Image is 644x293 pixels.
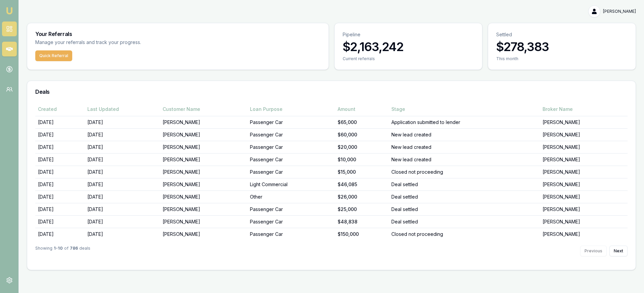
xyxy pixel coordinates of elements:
td: New lead created [389,128,540,141]
div: Showing of deals [35,246,90,256]
h3: Deals [35,89,628,94]
p: Manage your referrals and track your progress. [35,39,207,46]
td: [PERSON_NAME] [160,191,248,203]
td: New lead created [389,153,540,166]
div: $65,000 [338,119,386,126]
strong: 1 - 10 [54,246,63,256]
td: [DATE] [85,228,160,240]
div: $20,000 [338,144,386,151]
td: [DATE] [35,166,85,178]
td: Passenger Car [247,228,335,240]
td: Closed not proceeding [389,228,540,240]
td: [PERSON_NAME] [160,128,248,141]
p: Pipeline [343,31,474,38]
td: [DATE] [35,191,85,203]
td: [DATE] [85,153,160,166]
td: [DATE] [85,141,160,153]
td: [PERSON_NAME] [160,153,248,166]
td: [PERSON_NAME] [540,191,628,203]
div: $15,000 [338,169,386,175]
td: [DATE] [35,153,85,166]
td: New lead created [389,141,540,153]
td: Light Commercial [247,178,335,191]
button: Quick Referral [35,50,72,61]
td: Passenger Car [247,166,335,178]
td: Passenger Car [247,153,335,166]
td: [DATE] [35,228,85,240]
td: Deal settled [389,215,540,228]
div: Last Updated [87,106,157,113]
td: [DATE] [85,166,160,178]
td: Closed not proceeding [389,166,540,178]
h3: Your Referrals [35,31,320,37]
td: [DATE] [85,203,160,215]
td: [PERSON_NAME] [540,141,628,153]
td: [PERSON_NAME] [160,166,248,178]
div: $25,000 [338,206,386,213]
div: $10,000 [338,156,386,163]
div: Stage [391,106,537,113]
td: [PERSON_NAME] [540,203,628,215]
div: $60,000 [338,131,386,138]
td: Deal settled [389,178,540,191]
td: [DATE] [85,215,160,228]
td: [PERSON_NAME] [540,228,628,240]
td: [PERSON_NAME] [160,215,248,228]
div: $26,000 [338,194,386,200]
td: [DATE] [35,215,85,228]
td: [DATE] [35,116,85,128]
td: [DATE] [85,116,160,128]
div: $46,085 [338,181,386,188]
div: Loan Purpose [250,106,332,113]
img: emu-icon-u.png [5,7,13,15]
td: [PERSON_NAME] [160,228,248,240]
td: [PERSON_NAME] [160,178,248,191]
td: [DATE] [85,178,160,191]
td: Deal settled [389,191,540,203]
td: Deal settled [389,203,540,215]
div: Current referrals [343,56,474,61]
td: [PERSON_NAME] [540,153,628,166]
td: [PERSON_NAME] [540,178,628,191]
td: [PERSON_NAME] [540,116,628,128]
td: Other [247,191,335,203]
td: [PERSON_NAME] [540,128,628,141]
h3: $278,383 [496,40,628,53]
td: [PERSON_NAME] [160,116,248,128]
p: Settled [496,31,628,38]
td: [PERSON_NAME] [540,215,628,228]
td: [DATE] [85,191,160,203]
td: [DATE] [35,178,85,191]
div: This month [496,56,628,61]
span: [PERSON_NAME] [603,9,636,14]
td: [PERSON_NAME] [160,141,248,153]
div: Broker Name [543,106,625,113]
div: $150,000 [338,231,386,238]
td: Application submitted to lender [389,116,540,128]
strong: 786 [70,246,78,256]
td: Passenger Car [247,203,335,215]
td: [DATE] [35,128,85,141]
div: Created [38,106,82,113]
td: Passenger Car [247,215,335,228]
td: Passenger Car [247,116,335,128]
td: [PERSON_NAME] [540,166,628,178]
td: [DATE] [85,128,160,141]
div: Customer Name [163,106,245,113]
td: Passenger Car [247,141,335,153]
div: Amount [338,106,386,113]
button: Next [609,246,628,256]
td: [PERSON_NAME] [160,203,248,215]
td: [DATE] [35,141,85,153]
td: Passenger Car [247,128,335,141]
div: $48,838 [338,218,386,225]
h3: $2,163,242 [343,40,474,53]
td: [DATE] [35,203,85,215]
